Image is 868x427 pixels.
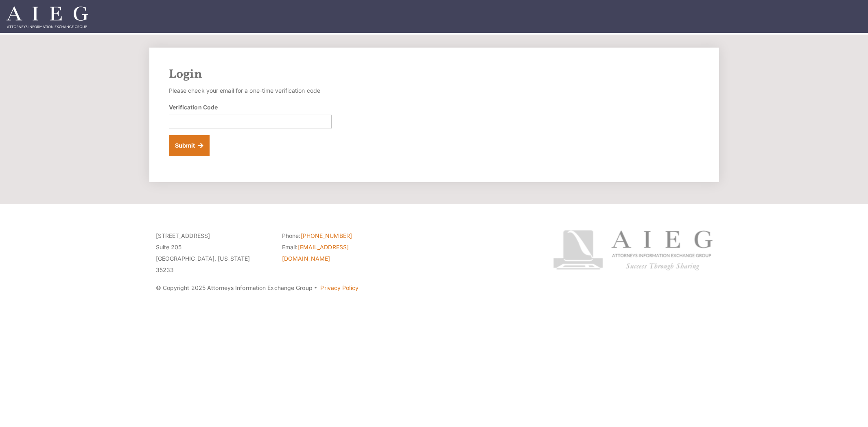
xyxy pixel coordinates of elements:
[169,85,332,96] p: Please check your email for a one-time verification code
[7,7,88,28] img: Attorneys Information Exchange Group
[553,230,713,270] img: Attorneys Information Exchange Group logo
[282,244,349,262] a: [EMAIL_ADDRESS][DOMAIN_NAME]
[169,103,218,111] label: Verification Code
[301,232,352,239] a: [PHONE_NUMBER]
[156,230,270,276] p: [STREET_ADDRESS] Suite 205 [GEOGRAPHIC_DATA], [US_STATE] 35233
[320,284,358,291] a: Privacy Policy
[314,288,317,292] span: ·
[156,282,523,294] p: © Copyright 2025 Attorneys Information Exchange Group
[169,67,700,82] h2: Login
[282,230,396,242] li: Phone:
[169,135,210,156] button: Submit
[282,242,396,264] li: Email:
